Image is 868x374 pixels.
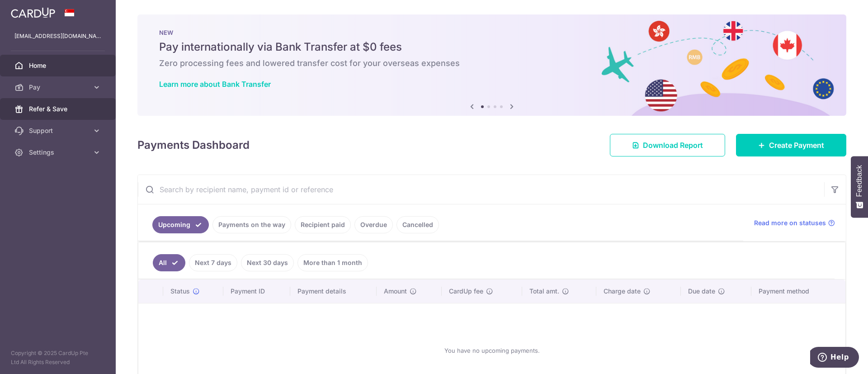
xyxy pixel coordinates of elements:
[604,287,641,296] span: Charge date
[137,14,846,116] img: Bank transfer banner
[290,279,377,303] th: Payment details
[11,7,55,18] img: CardUp
[29,126,89,135] span: Support
[159,40,825,54] h5: Pay internationally via Bank Transfer at $0 fees
[159,29,825,36] p: NEW
[529,287,559,296] span: Total amt.
[396,216,439,233] a: Cancelled
[297,254,368,271] a: More than 1 month
[159,58,825,69] h6: Zero processing fees and lowered transfer cost for your overseas expenses
[241,254,294,271] a: Next 30 days
[610,134,725,156] a: Download Report
[153,254,185,271] a: All
[29,148,89,157] span: Settings
[851,156,868,218] button: Feedback - Show survey
[29,104,89,114] span: Refer & Save
[29,61,89,70] span: Home
[295,216,351,233] a: Recipient paid
[754,218,826,227] span: Read more on statuses
[212,216,291,233] a: Payments on the way
[688,287,715,296] span: Due date
[643,140,703,151] span: Download Report
[137,137,250,153] h4: Payments Dashboard
[170,287,190,296] span: Status
[29,83,89,92] span: Pay
[152,216,209,233] a: Upcoming
[223,279,290,303] th: Payment ID
[138,175,824,204] input: Search by recipient name, payment id or reference
[810,347,859,369] iframe: Opens a widget where you can find more information
[751,279,845,303] th: Payment method
[354,216,393,233] a: Overdue
[14,32,101,41] p: [EMAIL_ADDRESS][DOMAIN_NAME]
[159,80,271,89] a: Learn more about Bank Transfer
[189,254,237,271] a: Next 7 days
[449,287,483,296] span: CardUp fee
[855,165,863,197] span: Feedback
[736,134,846,156] a: Create Payment
[754,218,835,227] a: Read more on statuses
[384,287,407,296] span: Amount
[769,140,824,151] span: Create Payment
